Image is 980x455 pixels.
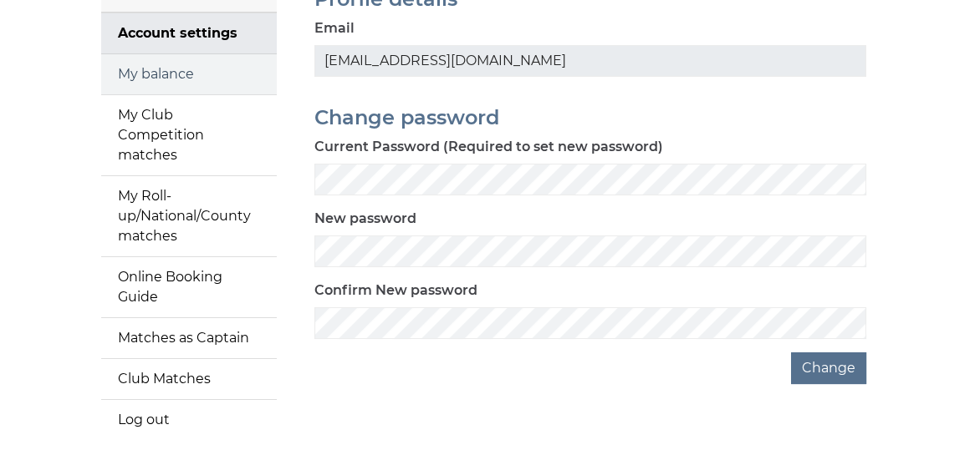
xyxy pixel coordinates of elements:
[314,107,866,129] h2: Change password
[101,318,277,358] a: Matches as Captain
[314,281,477,301] label: Confirm New password
[101,54,277,94] a: My balance
[314,18,355,38] label: Email
[791,352,866,384] button: Change
[101,95,277,175] a: My Club Competition matches
[314,209,416,229] label: New password
[101,359,277,399] a: Club Matches
[101,257,277,317] a: Online Booking Guide
[101,13,277,53] a: Account settings
[314,137,663,157] label: Current Password (Required to set new password)
[101,400,277,440] a: Log out
[101,176,277,256] a: My Roll-up/National/County matches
